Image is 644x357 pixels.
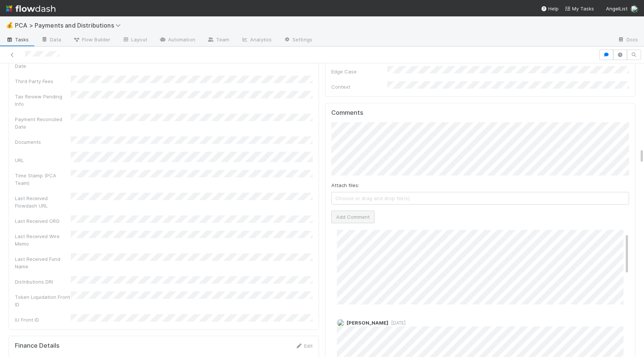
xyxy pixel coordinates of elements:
[15,255,71,270] div: Last Received Fund Name
[631,5,638,13] img: avatar_a2d05fec-0a57-4266-8476-74cda3464b0e.png
[15,195,71,209] div: Last Received Flowdash URL
[15,78,71,85] div: Third Party Fees
[331,68,387,75] div: Edge Case
[235,34,278,46] a: Analytics
[73,36,110,43] span: Flow Builder
[153,34,201,46] a: Automation
[15,316,71,323] div: IU Front ID
[331,211,375,223] button: Add Comment
[201,34,235,46] a: Team
[15,172,71,187] div: Time Stamp (PCA Team)
[6,36,29,43] span: Tasks
[278,34,318,46] a: Settings
[15,116,71,130] div: Payment Reconciled Date
[15,217,71,225] div: Last Received ORG
[565,5,594,12] a: My Tasks
[337,319,344,326] img: avatar_87e1a465-5456-4979-8ac4-f0cdb5bbfe2d.png
[388,320,405,326] span: [DATE]
[15,278,71,285] div: Distributions DRI
[347,320,388,326] span: [PERSON_NAME]
[15,342,60,350] h5: Finance Details
[35,34,67,46] a: Data
[15,93,71,108] div: Tax Review Pending Info
[116,34,153,46] a: Layout
[15,293,71,308] div: Token Liquidation Front ID
[331,83,387,91] div: Context
[6,22,13,28] span: 💰
[331,181,359,189] label: Attach files:
[606,6,628,12] span: AngelList
[295,343,313,349] a: Edit
[15,157,71,164] div: URL
[15,233,71,247] div: Last Received Wire Memo
[332,192,629,204] span: Choose or drag and drop file(s)
[565,6,594,12] span: My Tasks
[541,5,559,12] div: Help
[331,109,629,117] h5: Comments
[15,22,124,29] span: PCA > Payments and Distributions
[15,138,71,146] div: Documents
[612,34,644,46] a: Docs
[67,34,116,46] a: Flow Builder
[6,2,56,15] img: logo-inverted-e16ddd16eac7371096b0.svg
